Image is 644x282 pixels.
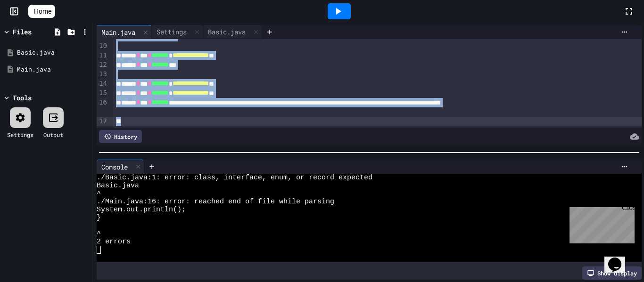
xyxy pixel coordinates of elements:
div: Show display [582,266,642,280]
div: 11 [97,51,108,60]
iframe: chat widget [566,203,635,243]
div: History [99,130,142,143]
span: System.out.println(); [97,206,186,214]
span: ^ [97,190,101,198]
div: Basic.java [203,27,250,37]
div: Settings [7,130,33,139]
div: 17 [97,117,108,126]
span: Basic.java [97,182,139,190]
div: Settings [152,27,191,37]
div: 12 [97,60,108,70]
span: 2 errors [97,238,131,246]
div: Basic.java [203,25,262,39]
span: } [97,214,101,222]
div: 15 [97,89,108,98]
a: Home [28,5,55,18]
div: 16 [97,98,108,117]
div: 13 [97,70,108,79]
div: Console [97,162,132,172]
div: Tools [13,93,32,103]
div: Output [43,130,63,139]
span: ./Basic.java:1: error: class, interface, enum, or record expected [97,174,372,182]
span: ./Main.java:16: error: reached end of file while parsing [97,198,334,206]
div: Console [97,160,144,174]
div: 10 [97,41,108,51]
span: Home [34,7,51,16]
iframe: chat widget [604,244,635,273]
div: Main.java [17,65,91,74]
div: 14 [97,79,108,89]
div: Files [13,27,32,37]
div: Basic.java [17,48,91,57]
div: Chat with us now!Close [4,4,65,60]
div: Main.java [97,27,140,37]
div: Main.java [97,25,152,39]
span: ^ [97,230,101,238]
div: Settings [152,25,203,39]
